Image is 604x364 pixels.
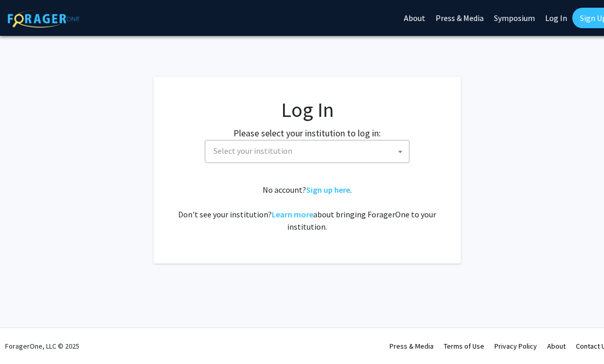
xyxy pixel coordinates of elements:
[205,140,409,163] span: Select your institution
[174,184,440,233] div: No account? . Don't see your institution? about bringing ForagerOne to your institution.
[209,140,409,161] span: Select your institution
[272,209,313,219] a: Learn more about bringing ForagerOne to your institution
[233,126,381,140] label: Please select your institution to log in:
[5,328,79,364] div: ForagerOne, LLC © 2025
[390,341,434,351] a: Press & Media
[494,341,537,351] a: Privacy Policy
[174,97,440,122] h1: Log In
[8,10,79,28] img: ForagerOne Logo
[547,341,566,351] a: About
[213,146,292,156] span: Select your institution
[306,185,350,195] a: Sign up here
[444,341,484,351] a: Terms of Use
